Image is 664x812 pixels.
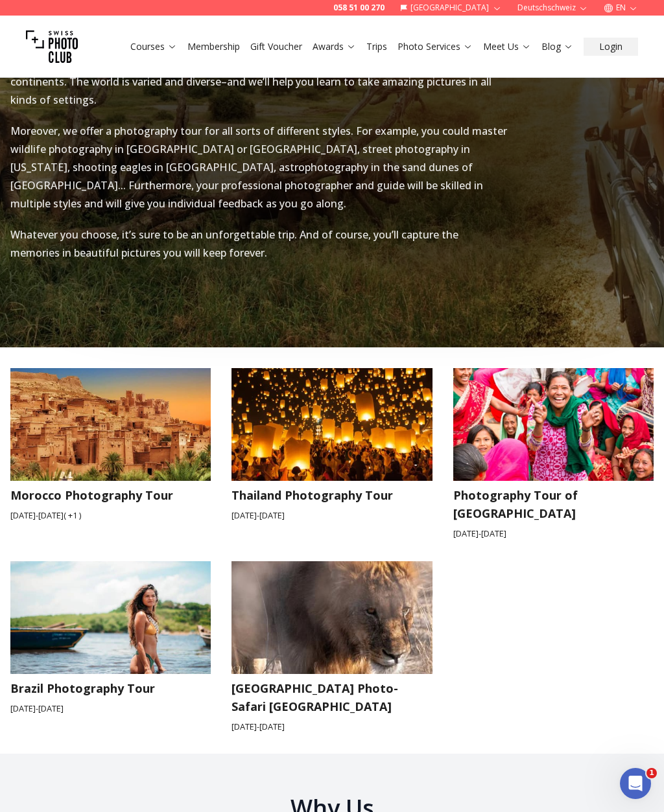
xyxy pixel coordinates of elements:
button: Awards [307,38,361,56]
h3: Brazil Photography Tour [10,679,211,697]
a: Blog [541,40,573,53]
button: Courses [125,38,182,56]
button: Photo Services [392,38,478,56]
p: For adventurous travelers with more time on their hands, we offer photography trips to all other ... [10,54,508,109]
a: Meet Us [483,40,531,53]
p: Whatever you choose, it’s sure to be an unforgettable trip. And of course, you’ll capture the mem... [10,226,508,262]
button: Meet Us [478,38,536,56]
small: [DATE] - [DATE] [10,702,211,715]
small: [DATE] - [DATE] [231,721,432,733]
a: Morocco Photography TourMorocco Photography Tour[DATE]-[DATE]( +1 ) [10,368,211,540]
small: [DATE] - [DATE] ( + 1 ) [10,509,211,522]
a: Photography Tour of NepalPhotography Tour of [GEOGRAPHIC_DATA][DATE]-[DATE] [453,368,654,540]
a: Kruger National Park Photo-Safari South Africa[GEOGRAPHIC_DATA] Photo-Safari [GEOGRAPHIC_DATA][DA... [231,561,432,733]
a: 058 51 00 270 [333,3,385,13]
small: [DATE] - [DATE] [231,509,432,522]
button: Blog [536,38,578,56]
a: Gift Voucher [250,40,302,53]
a: Brazil Photography TourBrazil Photography Tour[DATE]-[DATE] [10,561,211,733]
img: Swiss photo club [26,21,78,73]
a: Membership [187,40,240,53]
a: Thailand Photography TourThailand Photography Tour[DATE]-[DATE] [231,368,432,540]
small: [DATE] - [DATE] [453,528,654,540]
p: Moreover, we offer a photography tour for all sorts of different styles. For example, you could m... [10,122,508,213]
iframe: Intercom live chat [620,768,651,799]
a: Photo Services [397,40,473,53]
button: Gift Voucher [245,38,307,56]
img: Brazil Photography Tour [1,555,221,679]
h3: Photography Tour of [GEOGRAPHIC_DATA] [453,486,654,522]
img: Kruger National Park Photo-Safari South Africa [222,555,442,679]
h3: Thailand Photography Tour [231,486,432,504]
h3: Morocco Photography Tour [10,486,211,504]
a: Awards [313,40,356,53]
img: Photography Tour of Nepal [443,363,663,487]
img: Morocco Photography Tour [1,363,221,487]
button: Login [584,38,638,56]
h3: [GEOGRAPHIC_DATA] Photo-Safari [GEOGRAPHIC_DATA] [231,679,432,715]
img: Thailand Photography Tour [222,363,442,487]
a: Courses [130,40,177,53]
span: 1 [646,768,657,778]
button: Membership [182,38,245,56]
button: Trips [361,38,392,56]
a: Trips [366,40,387,53]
